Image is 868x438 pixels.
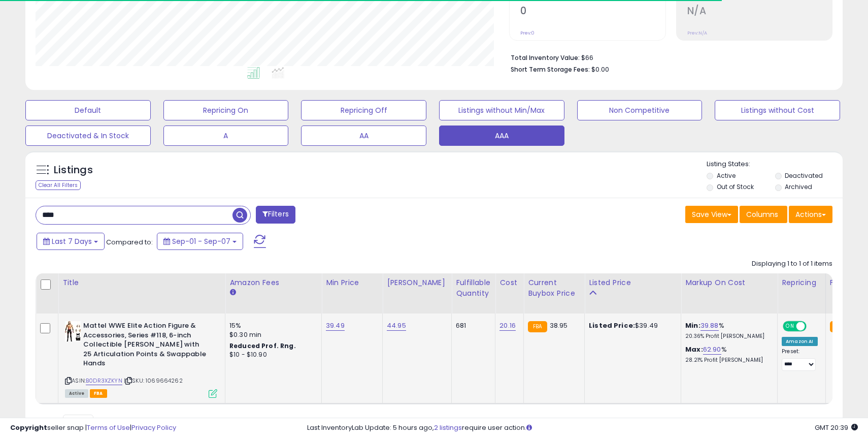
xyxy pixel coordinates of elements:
button: Listings without Cost [715,100,840,120]
b: Listed Price: [589,321,635,330]
div: Displaying 1 to 1 of 1 items [752,259,832,269]
div: $0.30 min [229,330,314,339]
a: Privacy Policy [131,423,176,432]
b: Max: [685,345,703,354]
a: 2 listings [434,423,462,432]
div: Amazon Fees [229,277,317,288]
button: Filters [256,206,295,224]
div: [PERSON_NAME] [387,277,447,288]
button: Columns [740,206,787,223]
div: Listed Price [589,277,677,288]
small: Amazon Fees. [229,288,236,297]
span: OFF [805,322,821,331]
p: 28.21% Profit [PERSON_NAME] [685,357,770,364]
button: Non Competitive [577,100,703,120]
span: Last 7 Days [52,236,92,246]
b: Reduced Prof. Rng. [229,341,296,350]
div: Current Buybox Price [528,277,580,299]
label: Active [717,171,736,180]
button: Listings without Min/Max [439,100,564,120]
button: AAA [439,126,564,146]
b: Mattel WWE Elite Action Figure & Accessories, Series #118, 6-inch Collectible [PERSON_NAME] with ... [83,321,207,371]
strong: Copyright [10,423,47,432]
button: Repricing Off [301,100,426,120]
span: Sep-01 - Sep-07 [172,236,230,246]
button: Actions [789,206,832,223]
div: Cost [499,277,519,288]
span: ON [784,322,796,331]
span: All listings currently available for purchase on Amazon [65,389,88,398]
div: Repricing [782,277,821,288]
a: 39.49 [326,321,345,331]
div: Clear All Filters [36,180,81,190]
button: A [163,126,289,146]
a: 39.88 [700,321,719,331]
h5: Listings [54,163,93,177]
a: B0DR3XZKYN [86,377,122,385]
label: Out of Stock [717,182,754,191]
span: Columns [746,209,778,220]
div: Markup on Cost [685,277,773,288]
div: 15% [229,321,314,330]
a: 62.90 [703,345,721,355]
a: 20.16 [499,321,516,331]
small: FBA [528,321,547,332]
button: Sep-01 - Sep-07 [157,233,243,250]
span: 2025-09-15 20:39 GMT [815,423,858,432]
span: 38.95 [550,321,568,330]
small: FBA [830,321,849,332]
button: Last 7 Days [37,233,105,250]
button: Repricing On [163,100,289,120]
div: $39.49 [589,321,673,330]
div: seller snap | | [10,423,176,433]
a: 44.95 [387,321,406,331]
button: Default [25,100,151,120]
a: Terms of Use [87,423,130,432]
div: Amazon AI [782,337,817,346]
th: The percentage added to the cost of goods (COGS) that forms the calculator for Min & Max prices. [681,273,778,314]
button: Deactivated & In Stock [25,126,151,146]
p: 20.36% Profit [PERSON_NAME] [685,333,770,340]
img: 41xu4XBdSVL._SL40_.jpg [65,321,81,341]
div: Min Price [326,277,378,288]
b: Min: [685,321,700,330]
p: Listing States: [707,160,842,169]
div: % [685,321,770,340]
button: Save View [685,206,738,223]
div: $10 - $10.90 [229,351,314,359]
label: Archived [785,182,812,191]
div: Fulfillable Quantity [456,277,491,299]
div: 681 [456,321,487,330]
span: FBA [90,389,107,398]
div: % [685,345,770,364]
span: | SKU: 1069664262 [124,377,183,385]
button: AA [301,126,426,146]
span: Compared to: [106,237,153,247]
div: Title [62,277,221,288]
div: Last InventoryLab Update: 5 hours ago, require user action. [307,423,858,433]
div: Preset: [782,348,817,371]
label: Deactivated [785,171,823,180]
div: ASIN: [65,321,217,396]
